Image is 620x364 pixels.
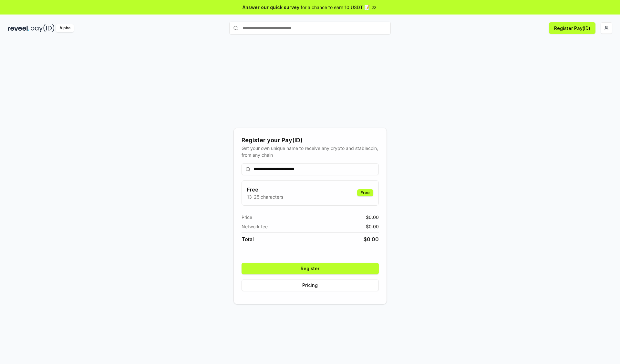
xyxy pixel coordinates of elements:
[366,223,379,230] span: $ 0.00
[56,24,74,32] div: Alpha
[366,214,379,221] span: $ 0.00
[242,223,268,230] span: Network fee
[247,186,283,193] h3: Free
[357,189,373,196] div: Free
[242,280,379,291] button: Pricing
[364,235,379,243] span: $ 0.00
[242,136,379,145] div: Register your Pay(ID)
[242,235,254,243] span: Total
[242,263,379,274] button: Register
[8,24,29,32] img: reveel_dark
[242,214,252,221] span: Price
[247,193,283,200] p: 13-25 characters
[549,22,595,34] button: Register Pay(ID)
[301,4,370,11] span: for a chance to earn 10 USDT 📝
[243,4,299,11] span: Answer our quick survey
[242,145,379,158] div: Get your own unique name to receive any crypto and stablecoin, from any chain
[31,24,55,32] img: pay_id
